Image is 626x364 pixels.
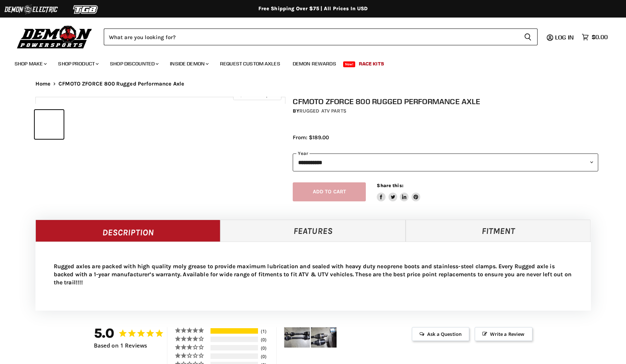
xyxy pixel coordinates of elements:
p: Rugged axles are packed with high quality moly grease to provide maximum lubrication and sealed w... [54,262,573,287]
img: Demon Electric Logo 2 [4,3,58,16]
img: CFMOTO ZFORCE 800 Rugged Performance Axle - Customer Photo From Richard Brzezinski [311,327,337,348]
a: Description [35,220,221,242]
div: 1 [259,328,274,334]
ul: Main menu [9,53,606,71]
a: Request Custom Axles [215,56,286,71]
a: Demon Rewards [287,56,342,71]
div: 5-Star Ratings [210,328,258,334]
div: by [293,107,598,115]
span: New! [343,61,356,67]
a: Shop Make [9,56,51,71]
img: CFMOTO ZFORCE 800 Rugged Performance Axle - Customer Photo From Richard Brzezinski [284,327,310,348]
span: $0.00 [592,34,608,41]
a: $0.00 [578,32,611,42]
aside: Share this: [377,182,420,202]
a: Features [220,220,406,242]
input: Search [104,29,518,45]
div: 100% [210,328,258,334]
a: Rugged ATV Parts [299,108,346,114]
nav: Breadcrumbs [21,81,606,87]
select: year [293,153,598,171]
a: Log in [552,34,578,41]
span: Log in [555,34,574,41]
span: From: $189.00 [293,134,329,141]
button: IMAGE thumbnail [35,110,64,139]
span: Based on 1 Reviews [94,342,147,349]
h1: CFMOTO ZFORCE 800 Rugged Performance Axle [293,97,598,106]
a: Fitment [406,220,591,242]
span: CFMOTO ZFORCE 800 Rugged Performance Axle [58,81,184,87]
a: Home [35,81,51,87]
a: Race Kits [353,56,390,71]
a: Inside Demon [164,56,213,71]
strong: 5.0 [94,325,115,341]
img: Demon Powersports [15,24,95,50]
img: TGB Logo 2 [58,3,113,16]
a: Shop Product [53,56,103,71]
a: Shop Discounted [105,56,163,71]
span: Click to expand [237,92,277,98]
span: Write a Review [475,327,532,341]
button: Search [518,29,538,45]
div: 5 ★ [175,327,209,333]
div: Free Shipping Over $75 | All Prices In USD [21,5,606,12]
span: Share this: [377,183,403,188]
span: Ask a Question [412,327,469,341]
form: Product [104,29,538,45]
